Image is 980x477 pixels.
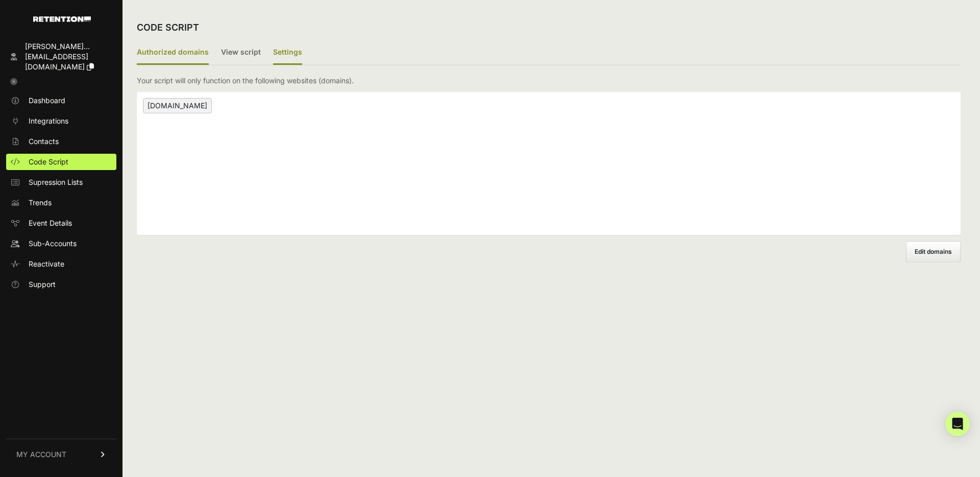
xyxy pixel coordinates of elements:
[29,279,56,290] span: Support
[6,92,116,109] a: Dashboard
[29,177,83,187] span: Supression Lists
[29,218,72,228] span: Event Details
[6,133,116,150] a: Contacts
[6,154,116,170] a: Code Script
[137,20,199,35] h2: CODE SCRIPT
[25,41,112,52] div: [PERSON_NAME]...
[137,76,354,86] p: Your script will only function on the following websites (domains).
[6,256,116,272] a: Reactivate
[29,259,64,269] span: Reactivate
[221,41,261,65] label: View script
[29,157,68,167] span: Code Script
[25,52,88,71] span: [EMAIL_ADDRESS][DOMAIN_NAME]
[6,439,116,470] a: MY ACCOUNT
[29,96,65,106] span: Dashboard
[6,235,116,252] a: Sub-Accounts
[6,195,116,211] a: Trends
[6,215,116,231] a: Event Details
[143,98,212,113] span: [DOMAIN_NAME]
[29,136,59,147] span: Contacts
[6,276,116,293] a: Support
[29,116,68,126] span: Integrations
[915,248,952,255] span: Edit domains
[33,16,91,22] img: Retention.com
[16,449,66,460] span: MY ACCOUNT
[29,198,52,208] span: Trends
[29,238,77,249] span: Sub-Accounts
[6,174,116,190] a: Supression Lists
[273,41,302,65] label: Settings
[945,412,970,436] div: Open Intercom Messenger
[6,38,116,75] a: [PERSON_NAME]... [EMAIL_ADDRESS][DOMAIN_NAME]
[6,113,116,129] a: Integrations
[137,41,209,65] label: Authorized domains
